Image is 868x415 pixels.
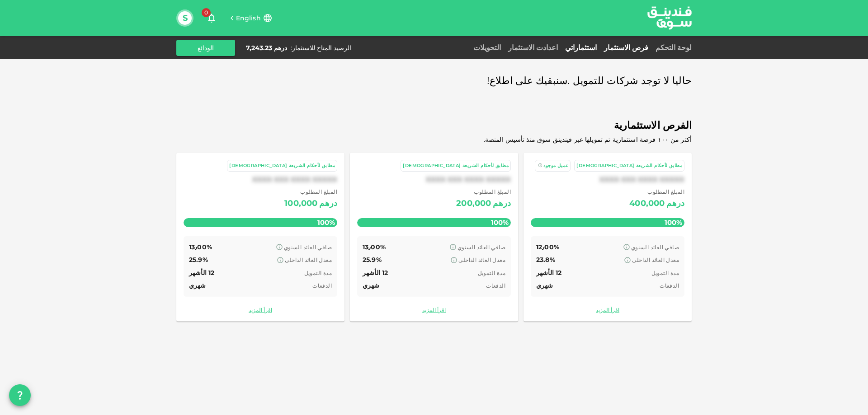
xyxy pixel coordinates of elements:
span: شهري [536,281,553,289]
a: مطابق لأحكام الشريعة [DEMOGRAPHIC_DATA] عميل موجودXXXX XXX XXXX XXXXX المبلغ المطلوب درهم400,0001... [524,153,692,322]
span: الدفعات [312,282,332,289]
a: استثماراتي [561,43,600,52]
span: 13٫00% [363,243,386,251]
a: logo [647,0,692,35]
span: صافي العائد السنوي [631,244,679,251]
div: 400,000 [629,196,665,211]
span: 25.9% [363,256,382,264]
a: لوحة التحكم [652,43,692,52]
span: 100% [315,216,337,229]
div: 200,000 [456,196,491,211]
span: 12٫00% [536,243,559,251]
span: معدل العائد الداخلي [632,256,679,263]
a: التحويلات [470,43,505,52]
span: 12 الأشهر [363,269,388,277]
span: 0 [202,8,211,17]
a: اعدادت الاستثمار [505,43,561,52]
span: 12 الأشهر [536,269,561,277]
div: درهم 7,243.23 [246,43,287,52]
span: 12 الأشهر [189,269,214,277]
a: مطابق لأحكام الشريعة [DEMOGRAPHIC_DATA]XXXX XXX XXXX XXXXX المبلغ المطلوب درهم200,000100% صافي ال... [350,153,518,322]
a: اقرأ المزيد [531,306,684,314]
span: الفرص الاستثمارية [176,117,692,135]
div: 100,000 [284,196,317,211]
div: مطابق لأحكام الشريعة [DEMOGRAPHIC_DATA] [403,162,509,170]
a: فرص الاستثمار [600,43,652,52]
span: 25.9% [189,256,208,264]
span: المبلغ المطلوب [284,187,337,196]
button: الودائع [176,40,235,56]
span: عميل موجود [543,163,568,168]
button: 0 [203,9,221,27]
span: المبلغ المطلوب [629,187,684,196]
span: الدفعات [660,282,679,289]
span: مدة التمويل [651,270,679,276]
div: XXXX XXX XXXX XXXXX [184,175,337,184]
div: درهم [319,196,337,211]
span: صافي العائد السنوي [458,244,505,251]
button: question [9,384,31,406]
div: مطابق لأحكام الشريعة [DEMOGRAPHIC_DATA] [229,162,335,170]
span: مدة التمويل [478,270,505,276]
span: English [236,14,261,22]
img: logo [636,0,703,35]
span: 13٫00% [189,243,212,251]
span: 100% [662,216,684,229]
span: شهري [189,281,206,289]
span: صافي العائد السنوي [284,244,332,251]
span: مدة التمويل [304,270,332,276]
a: مطابق لأحكام الشريعة [DEMOGRAPHIC_DATA]XXXX XXX XXXX XXXXX المبلغ المطلوب درهم100,000100% صافي ال... [176,153,344,322]
span: 23.8% [536,256,555,264]
a: اقرأ المزيد [357,306,511,314]
span: معدل العائد الداخلي [285,256,332,263]
span: الدفعات [486,282,505,289]
div: XXXX XXX XXXX XXXXX [531,175,684,184]
div: مطابق لأحكام الشريعة [DEMOGRAPHIC_DATA] [576,162,682,170]
span: شهري [363,281,380,289]
div: درهم [666,196,684,211]
span: أكثر من ١٠٠ فرصة استثمارية تم تمويلها عبر فيندينق سوق منذ تأسيس المنصة. [484,135,692,144]
div: XXXX XXX XXXX XXXXX [357,175,511,184]
div: درهم [493,196,511,211]
span: حاليا لا توجد شركات للتمويل .سنبقيك على اطلاع! [487,72,692,90]
span: 100% [489,216,511,229]
span: المبلغ المطلوب [456,187,511,196]
div: الرصيد المتاح للاستثمار : [291,43,351,52]
span: معدل العائد الداخلي [458,256,505,263]
button: S [178,11,192,25]
a: اقرأ المزيد [184,306,337,314]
